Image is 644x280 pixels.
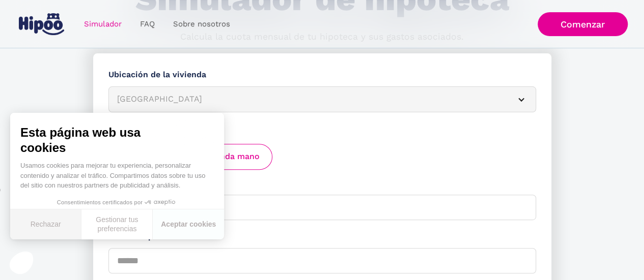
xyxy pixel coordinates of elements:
[108,177,536,190] label: Precio de vivienda
[17,9,67,39] a: home
[75,14,131,34] a: Simulador
[108,144,536,170] div: add_description_here
[201,150,260,163] span: Segunda mano
[117,93,503,106] div: [GEOGRAPHIC_DATA]
[108,86,536,112] article: [GEOGRAPHIC_DATA]
[108,121,536,134] label: Tipo de vivienda
[131,14,164,34] a: FAQ
[538,12,628,36] a: Comenzar
[108,230,536,243] label: Ahorros aportados
[108,69,536,81] label: Ubicación de la vivienda
[164,14,239,34] a: Sobre nosotros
